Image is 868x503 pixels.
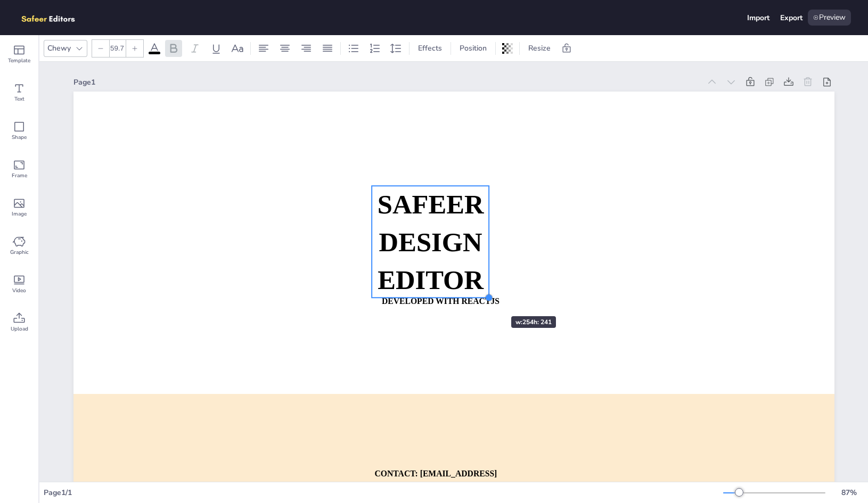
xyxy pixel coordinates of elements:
[44,488,723,498] div: Page 1 / 1
[808,10,851,26] div: Preview
[12,133,27,142] span: Shape
[17,10,91,26] img: logo.png
[457,43,489,53] span: Position
[12,286,26,295] span: Video
[377,189,484,219] strong: SAFEER
[374,469,497,491] strong: CONTACT: [EMAIL_ADDRESS][DOMAIN_NAME]
[45,41,73,55] div: Chewy
[836,488,862,498] div: 87 %
[416,43,444,53] span: Effects
[780,13,803,23] div: Export
[511,316,556,328] div: w: 254 h: 241
[14,95,24,103] span: Text
[526,43,553,53] span: Resize
[10,248,29,257] span: Graphic
[747,13,769,23] div: Import
[11,325,28,333] span: Upload
[12,210,27,218] span: Image
[8,56,30,65] span: Template
[381,296,499,306] strong: DEVELOPED WITH REACTJS
[73,77,700,87] div: Page 1
[378,227,484,294] strong: DESIGN EDITOR
[12,171,27,180] span: Frame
